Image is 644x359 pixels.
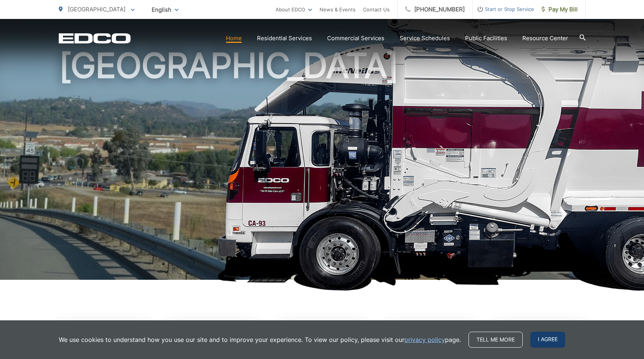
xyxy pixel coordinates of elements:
a: EDCD logo. Return to the homepage. [59,33,131,44]
a: Service Schedules [400,34,450,43]
a: About EDCO [276,5,312,14]
h1: [GEOGRAPHIC_DATA] [59,47,586,287]
p: We use cookies to understand how you use our site and to improve your experience. To view our pol... [59,335,461,344]
span: Pay My Bill [542,5,578,14]
a: Public Facilities [465,34,507,43]
a: Commercial Services [327,34,384,43]
span: English [146,3,184,16]
span: I agree [530,332,565,348]
a: privacy policy [404,335,445,344]
a: Contact Us [363,5,390,14]
a: News & Events [320,5,356,14]
span: [GEOGRAPHIC_DATA] [68,6,125,13]
a: Resource Center [522,34,568,43]
a: Tell me more [469,332,523,348]
a: Home [226,34,242,43]
a: Residential Services [257,34,312,43]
